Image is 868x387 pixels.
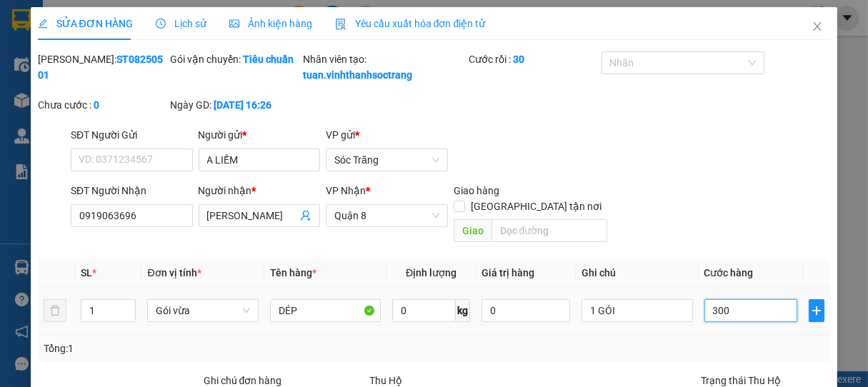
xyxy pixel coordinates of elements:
[809,305,824,316] span: plus
[81,267,92,278] span: SL
[454,219,492,242] span: Giao
[582,299,692,322] input: Ghi Chú
[300,210,311,221] span: user-add
[229,18,312,29] span: Ảnh kiện hàng
[229,19,239,29] span: picture
[7,7,207,61] li: Vĩnh Thành (Sóc Trăng)
[71,183,193,198] div: SĐT Người Nhận
[334,205,439,226] span: Quận 8
[576,259,698,287] th: Ghi chú
[38,19,48,29] span: edit
[704,267,754,278] span: Cước hàng
[326,127,448,143] div: VP gửi
[469,51,599,67] div: Cước rồi :
[214,99,271,111] b: [DATE] 16:26
[369,375,402,386] span: Thu Hộ
[156,18,206,29] span: Lịch sử
[492,219,607,242] input: Dọc đường
[199,127,321,143] div: Người gửi
[326,185,366,196] span: VP Nhận
[204,375,282,386] label: Ghi chú đơn hàng
[156,300,249,321] span: Gói vừa
[99,96,109,106] span: environment
[170,97,300,113] div: Ngày GD:
[170,51,300,67] div: Gói vận chuyển:
[7,7,57,57] img: logo.jpg
[812,21,823,32] span: close
[334,149,439,171] span: Sóc Trăng
[303,69,412,81] b: tuan.vinhthanhsoctrang
[406,267,457,278] span: Định lượng
[513,54,524,65] b: 30
[38,18,133,29] span: SỬA ĐƠN HÀNG
[454,185,499,196] span: Giao hàng
[465,198,607,214] span: [GEOGRAPHIC_DATA] tận nơi
[99,77,190,93] li: VP Quận 8
[335,19,346,30] img: icon
[270,267,316,278] span: Tên hàng
[7,77,99,93] li: VP Sóc Trăng
[270,299,381,322] input: VD: Bàn, Ghế
[303,51,466,83] div: Nhân viên tạo:
[94,99,99,111] b: 0
[156,19,166,29] span: clock-circle
[71,127,193,143] div: SĐT Người Gửi
[7,96,17,106] span: environment
[809,299,825,322] button: plus
[797,7,837,47] button: Close
[456,299,470,322] span: kg
[482,267,534,278] span: Giá trị hàng
[147,267,201,278] span: Đơn vị tính
[44,341,336,356] div: Tổng: 1
[335,18,486,29] span: Yêu cầu xuất hóa đơn điện tử
[38,51,168,83] div: [PERSON_NAME]:
[38,97,168,113] div: Chưa cước :
[199,183,321,198] div: Người nhận
[243,54,294,65] b: Tiêu chuẩn
[44,299,66,322] button: delete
